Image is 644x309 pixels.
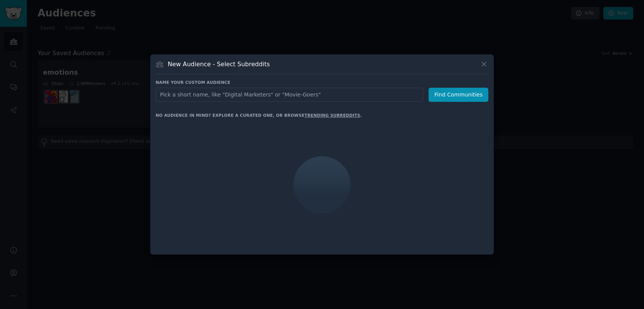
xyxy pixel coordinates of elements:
[156,113,362,118] div: No audience in mind? Explore a curated one, or browse .
[429,88,488,102] button: Find Communities
[156,80,488,85] h3: Name your custom audience
[304,113,360,118] a: trending subreddits
[168,60,270,68] h3: New Audience - Select Subreddits
[156,88,423,102] input: Pick a short name, like "Digital Marketers" or "Movie-Goers"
